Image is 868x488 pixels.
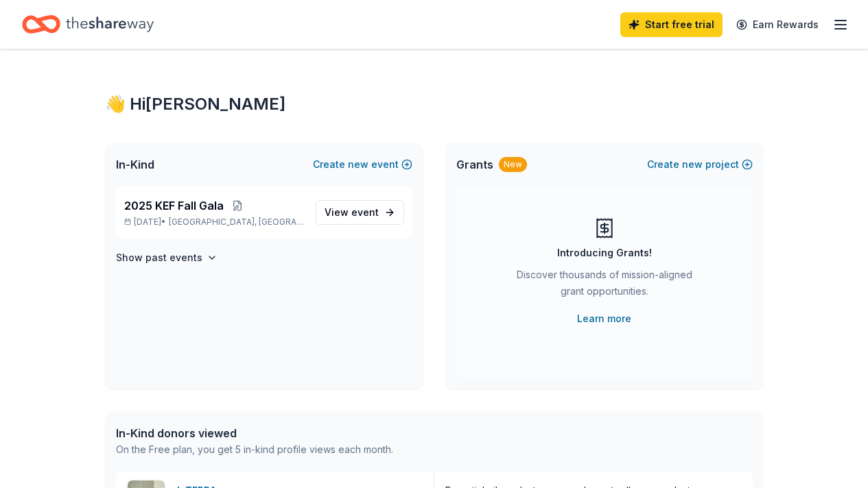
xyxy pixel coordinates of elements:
[620,12,723,37] a: Start free trial
[124,217,305,228] p: [DATE] •
[456,156,493,173] span: Grants
[511,267,698,305] div: Discover thousands of mission-aligned grant opportunities.
[116,156,154,173] span: In-Kind
[116,441,393,458] div: On the Free plan, you get 5 in-kind profile views each month.
[313,156,412,173] button: Createnewevent
[169,217,304,228] span: [GEOGRAPHIC_DATA], [GEOGRAPHIC_DATA]
[348,156,368,173] span: new
[124,197,224,214] span: 2025 KEF Fall Gala
[577,310,631,327] a: Learn more
[682,156,703,173] span: new
[105,93,764,115] div: 👋 Hi [PERSON_NAME]
[557,245,652,261] div: Introducing Grants!
[728,12,827,37] a: Earn Rewards
[116,425,393,441] div: In-Kind donors viewed
[499,157,527,172] div: New
[116,249,218,266] button: Show past events
[316,200,404,225] a: View event
[325,204,379,221] span: View
[22,8,154,40] a: Home
[647,156,753,173] button: Createnewproject
[116,249,202,266] h4: Show past events
[351,206,379,218] span: event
